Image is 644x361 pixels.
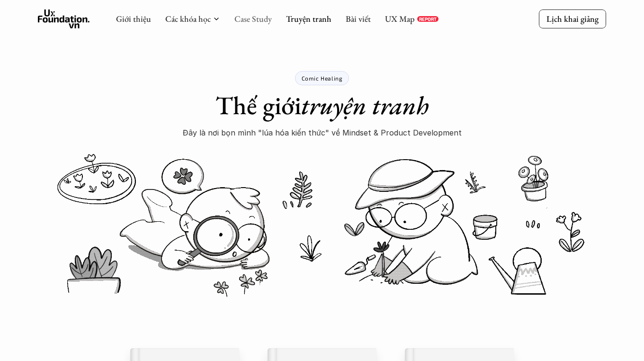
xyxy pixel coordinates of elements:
p: Đây là nơi bọn mình "lúa hóa kiến thức" về Mindset & Product Development [183,126,462,140]
a: Bài viết [346,13,371,24]
em: truyện tranh [301,89,429,122]
p: Lịch khai giảng [546,13,599,24]
a: Truyện tranh [286,13,331,24]
h1: Thế giới [215,90,429,121]
a: Lịch khai giảng [539,9,606,28]
p: Comic Healing [302,75,343,81]
a: Case Study [234,13,272,24]
a: Các khóa học [165,13,211,24]
a: REPORT [417,16,438,22]
a: Giới thiệu [116,13,151,24]
a: UX Map [385,13,415,24]
p: REPORT [419,16,437,22]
